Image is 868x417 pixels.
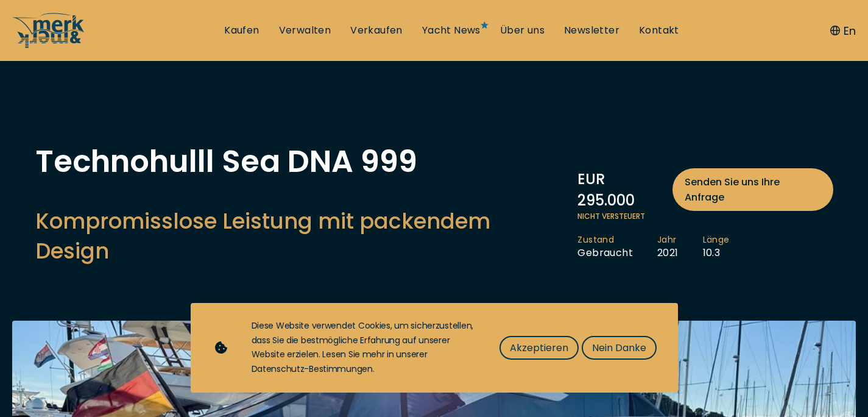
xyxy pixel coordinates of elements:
[252,363,373,375] a: Datenschutz-Bestimmungen
[577,234,657,260] li: Gebraucht
[224,24,259,37] a: Kaufen
[510,340,568,355] span: Akzeptieren
[279,24,331,37] a: Verwalten
[672,168,833,211] a: Senden Sie uns Ihre Anfrage
[685,174,820,205] span: Senden Sie uns Ihre Anfrage
[252,319,475,377] div: Diese Website verwendet Cookies, um sicherzustellen, dass Sie die bestmögliche Erfahrung auf unse...
[657,234,703,260] li: 2021
[582,336,657,360] button: Nein Danke
[592,340,646,355] span: Nein Danke
[35,146,566,177] h1: Technohulll Sea DNA 999
[499,336,579,360] button: Akzeptieren
[830,23,856,39] button: En
[577,234,633,246] span: Zustand
[577,168,833,211] div: EUR 295.000
[577,211,833,222] span: Nicht versteuert
[422,24,481,37] a: Yacht News
[350,24,403,37] a: Verkaufen
[657,234,679,246] span: Jahr
[639,24,679,37] a: Kontakt
[703,234,754,260] li: 10.3
[564,24,619,37] a: Newsletter
[35,206,566,266] h2: Kompromisslose Leistung mit packendem Design
[500,24,545,37] a: Über uns
[703,234,730,246] span: Länge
